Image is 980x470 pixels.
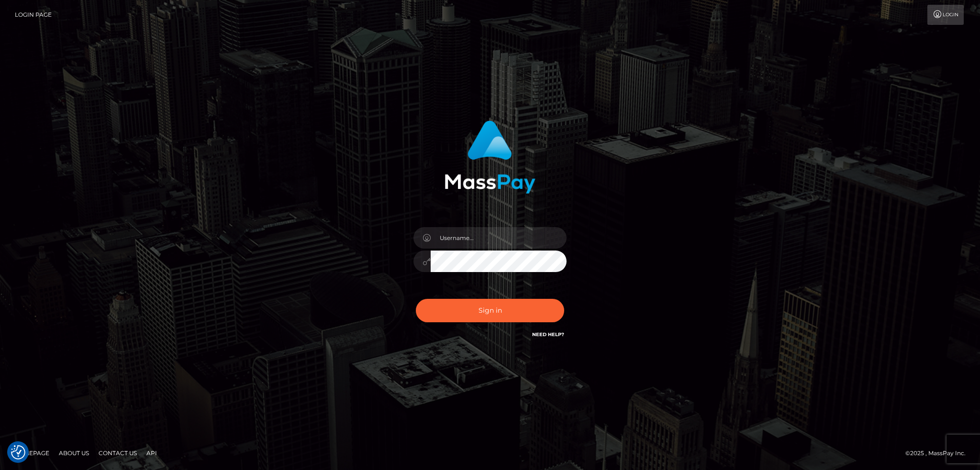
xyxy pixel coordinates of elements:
[416,299,564,322] button: Sign in
[532,331,564,338] a: Need Help?
[143,446,161,460] a: API
[11,445,25,459] img: Revisit consent button
[445,120,535,194] img: MassPay Login
[15,5,52,25] a: Login Page
[95,446,141,460] a: Contact Us
[905,448,973,459] div: © 2025 , MassPay Inc.
[55,446,93,460] a: About Us
[11,446,53,460] a: Homepage
[927,5,964,25] a: Login
[431,227,567,249] input: Username...
[11,445,25,459] button: Consent Preferences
